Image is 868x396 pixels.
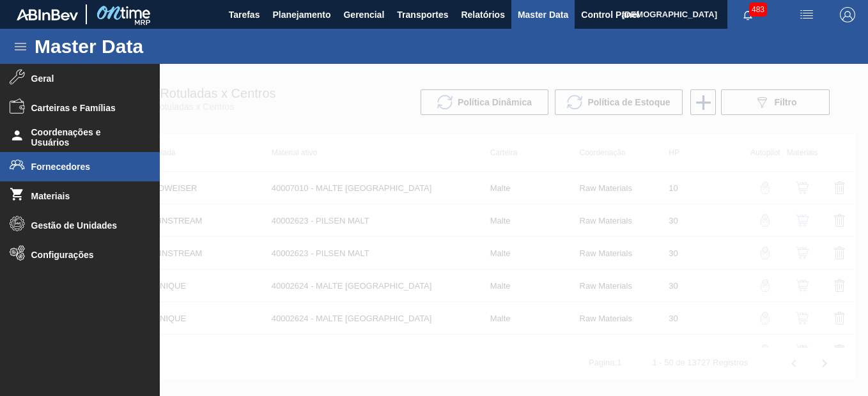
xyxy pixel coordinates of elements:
span: Transportes [397,7,448,22]
img: Logout [840,7,855,22]
span: Relatórios [461,7,504,22]
span: Coordenações e Usuários [31,127,137,148]
span: Planejamento [272,7,330,22]
span: Configurações [31,250,137,260]
span: Gerencial [343,7,384,22]
span: Gestão de Unidades [31,220,137,231]
span: Materiais [31,191,137,201]
span: 483 [749,3,767,17]
span: Fornecedores [31,162,137,172]
span: Control Panel [581,7,639,22]
span: Tarefas [229,7,260,22]
img: userActions [799,7,814,22]
h1: Master Data [35,39,261,54]
img: TNhmsLtSVTkK8tSr43FrP2fwEKptu5GPRR3wAAAABJRU5ErkJggg== [17,9,78,20]
span: Geral [31,73,137,84]
button: Notificações [727,6,768,24]
span: Master Data [518,7,568,22]
span: Carteiras e Famílias [31,103,137,113]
